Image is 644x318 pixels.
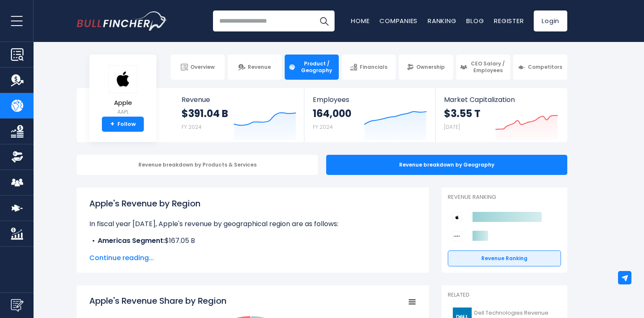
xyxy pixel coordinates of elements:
strong: $3.55 T [444,107,480,120]
small: AAPL [108,108,138,116]
a: Companies [379,16,418,25]
a: Revenue $391.04 B FY 2024 [173,88,304,142]
span: Revenue [182,96,296,104]
a: Competitors [513,55,567,80]
img: Sony Group Corporation competitors logo [452,231,462,241]
strong: 164,000 [313,107,351,120]
li: $167.05 B [89,236,416,246]
a: Ownership [399,55,453,80]
span: Continue reading... [89,253,416,263]
img: Ownership [11,151,23,163]
button: Search [314,10,335,31]
span: Employees [313,96,426,104]
a: Market Capitalization $3.55 T [DATE] [436,88,566,142]
img: Bullfincher logo [77,11,167,31]
a: Login [534,10,567,31]
h1: Apple's Revenue by Region [89,197,416,210]
div: Revenue breakdown by Geography [326,155,567,175]
a: Register [494,16,524,25]
span: Overview [190,64,215,70]
span: Apple [108,99,138,107]
span: CEO Salary / Employees [470,60,506,73]
a: +Follow [102,117,144,132]
small: FY 2024 [182,123,202,130]
p: Related [448,292,561,299]
a: Overview [171,55,225,80]
tspan: Apple's Revenue Share by Region [89,295,226,307]
span: Ownership [416,64,445,70]
a: Apple AAPL [108,65,138,117]
span: Competitors [528,64,562,70]
span: Financials [360,64,387,70]
div: Revenue breakdown by Products & Services [77,155,318,175]
li: $101.33 B [89,246,416,256]
strong: $391.04 B [182,107,228,120]
p: Revenue Ranking [448,194,561,201]
span: Product / Geography [298,60,335,73]
a: Product / Geography [285,55,339,80]
b: Americas Segment: [98,236,165,245]
a: Go to homepage [77,11,167,31]
a: Revenue [228,55,282,80]
small: FY 2024 [313,123,333,130]
span: Revenue [248,64,271,70]
a: Ranking [428,16,456,25]
img: Apple competitors logo [452,212,462,222]
a: CEO Salary / Employees [456,55,510,80]
a: Financials [342,55,396,80]
a: Blog [466,16,484,25]
strong: + [110,120,114,128]
a: Employees 164,000 FY 2024 [304,88,435,142]
a: Revenue Ranking [448,250,561,266]
small: [DATE] [444,123,460,130]
a: Home [351,16,369,25]
p: In fiscal year [DATE], Apple's revenue by geographical region are as follows: [89,219,416,229]
b: Europe Segment: [98,246,156,255]
span: Market Capitalization [444,96,558,104]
